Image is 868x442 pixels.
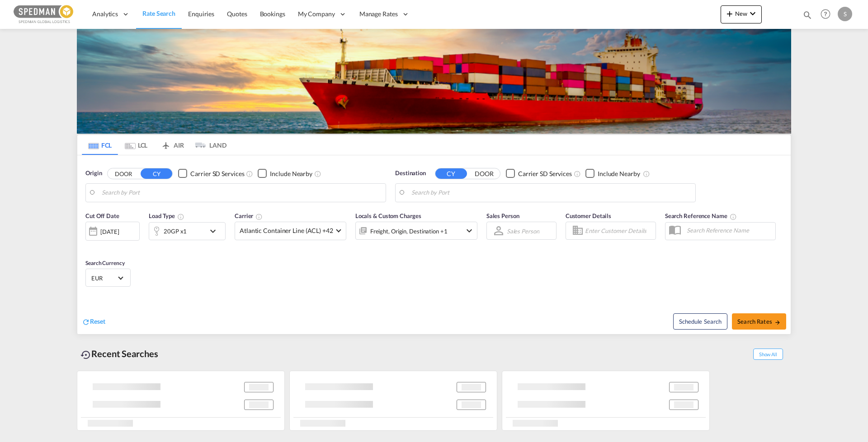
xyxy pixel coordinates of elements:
[838,7,852,21] div: S
[102,186,381,200] input: Search by Port
[258,169,312,178] md-checkbox: Checkbox No Ink
[77,29,791,134] img: LCL+%26+FCL+BACKGROUND.png
[190,135,226,155] md-tab-item: LAND
[673,313,727,330] button: Note: By default Schedule search will only considerorigin ports, destination ports and cut off da...
[566,212,611,219] span: Customer Details
[753,349,783,360] span: Show All
[208,226,223,237] md-icon: icon-chevron-down
[724,10,758,17] span: New
[118,135,154,155] md-tab-item: LCL
[355,222,477,240] div: Freight Origin Destination Factory Stuffingicon-chevron-down
[732,313,786,330] button: Search Ratesicon-arrow-right
[91,274,117,282] span: EUR
[506,224,540,237] md-select: Sales Person
[85,222,140,241] div: [DATE]
[90,317,105,325] span: Reset
[464,225,475,236] md-icon: icon-chevron-down
[314,170,321,177] md-icon: Unchecked: Ignores neighbouring ports when fetching rates.Checked : Includes neighbouring ports w...
[585,224,653,237] input: Enter Customer Details
[190,169,244,178] div: Carrier SD Services
[85,240,92,252] md-datepicker: Select
[486,212,519,219] span: Sales Person
[411,186,691,200] input: Search by Port
[227,10,247,18] span: Quotes
[77,155,791,334] div: Origin DOOR CY Checkbox No InkUnchecked: Search for CY (Container Yard) services for all selected...
[598,169,640,178] div: Include Nearby
[100,228,119,236] div: [DATE]
[643,170,650,177] md-icon: Unchecked: Ignores neighbouring ports when fetching rates.Checked : Includes neighbouring ports w...
[177,213,184,220] md-icon: icon-information-outline
[730,213,737,220] md-icon: Your search will be saved by the below given name
[370,225,448,237] div: Freight Origin Destination Factory Stuffing
[80,349,91,360] md-icon: icon-backup-restore
[82,318,90,326] md-icon: icon-refresh
[355,212,421,219] span: Locals & Custom Charges
[585,169,640,178] md-checkbox: Checkbox No Ink
[518,169,572,178] div: Carrier SD Services
[802,10,812,23] div: icon-magnify
[240,226,333,235] span: Atlantic Container Line (ACL) +42
[395,169,426,178] span: Destination
[468,168,500,179] button: DOOR
[721,5,762,23] button: icon-plus 400-fgNewicon-chevron-down
[149,222,226,240] div: 20GP x1icon-chevron-down
[506,169,572,178] md-checkbox: Checkbox No Ink
[92,9,118,19] span: Analytics
[164,225,187,237] div: 20GP x1
[85,260,125,266] span: Search Currency
[818,6,833,22] span: Help
[818,6,838,23] div: Help
[235,212,263,219] span: Carrier
[270,169,312,178] div: Include Nearby
[298,9,335,19] span: My Company
[82,317,105,327] div: icon-refreshReset
[77,344,162,364] div: Recent Searches
[724,8,735,19] md-icon: icon-plus 400-fg
[90,271,126,284] md-select: Select Currency: € EUREuro
[178,169,244,178] md-checkbox: Checkbox No Ink
[665,212,737,219] span: Search Reference Name
[359,9,398,19] span: Manage Rates
[574,170,581,177] md-icon: Unchecked: Search for CY (Container Yard) services for all selected carriers.Checked : Search for...
[737,318,781,325] span: Search Rates
[802,10,812,20] md-icon: icon-magnify
[682,223,775,237] input: Search Reference Name
[774,319,781,326] md-icon: icon-arrow-right
[142,9,175,17] span: Rate Search
[82,135,226,155] md-pagination-wrapper: Use the left and right arrow keys to navigate between tabs
[160,140,171,147] md-icon: icon-airplane
[82,135,118,155] md-tab-item: FCL
[149,212,184,219] span: Load Type
[435,168,467,179] button: CY
[154,135,190,155] md-tab-item: AIR
[260,10,285,18] span: Bookings
[141,168,172,179] button: CY
[85,169,102,178] span: Origin
[85,212,119,219] span: Cut Off Date
[188,10,214,18] span: Enquiries
[255,213,263,220] md-icon: The selected Trucker/Carrierwill be displayed in the rate results If the rates are from another f...
[14,4,75,24] img: c12ca350ff1b11efb6b291369744d907.png
[108,168,139,179] button: DOOR
[246,170,253,177] md-icon: Unchecked: Search for CY (Container Yard) services for all selected carriers.Checked : Search for...
[747,8,758,19] md-icon: icon-chevron-down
